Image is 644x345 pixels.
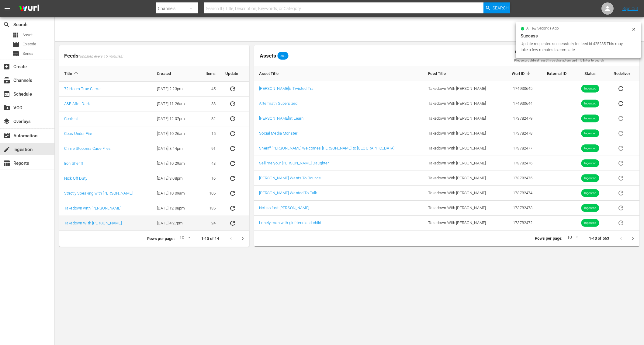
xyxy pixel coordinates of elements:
[23,41,36,47] span: Episode
[502,111,538,126] td: 173782479
[423,186,502,201] td: Takedown With [PERSON_NAME]
[3,63,10,70] span: Create
[483,2,510,13] button: Search
[571,66,609,81] th: Status
[614,116,628,120] span: Asset is in future lineups. Remove all episodes that contain this asset before redelivering
[3,104,10,111] span: create_new_folder
[514,58,639,63] p: Please provide at least three characters and hit Enter to search
[23,32,33,38] span: Asset
[197,97,220,111] td: 38
[3,21,10,28] span: Search
[512,71,532,76] span: Wurl ID
[59,51,249,61] span: Feeds
[152,216,197,231] td: [DATE] 4:27pm
[581,86,599,91] span: Ingested
[423,96,502,111] td: Takedown With [PERSON_NAME]
[260,53,276,59] span: Assets
[423,81,502,96] td: Takedown With [PERSON_NAME]
[502,141,538,156] td: 173782477
[64,71,80,76] span: Title
[78,54,123,59] span: (updated every 15 minutes)
[12,41,19,48] span: Episode
[614,190,628,195] span: Asset is in future lineups. Remove all episodes that contain this asset before redelivering
[581,191,599,195] span: Ingested
[64,176,87,181] a: Nick Off Duty
[177,234,192,243] div: 10
[197,141,220,156] td: 91
[64,206,121,210] a: Takedown with [PERSON_NAME]
[4,5,11,12] span: menu
[3,90,10,98] span: event_available
[537,66,571,81] th: External ID
[259,116,303,121] a: [PERSON_NAME]n't Learn
[502,126,538,141] td: 173782478
[197,186,220,201] td: 105
[3,160,10,167] span: Reports
[277,54,288,58] span: 563
[3,77,10,84] span: Channels
[614,160,628,165] span: Asset is in future lineups. Remove all episodes that contain this asset before redelivering
[423,126,502,141] td: Takedown With [PERSON_NAME]
[64,116,78,121] a: Content
[12,50,19,57] span: Series
[581,206,599,210] span: Ingested
[526,26,559,31] span: a few seconds ago
[627,233,639,245] button: Next page
[152,82,197,97] td: [DATE] 2:23pm
[152,141,197,156] td: [DATE] 3:44pm
[259,161,329,165] a: Sell me your [PERSON_NAME] Daughter
[64,131,92,136] a: Cops Under Fire
[521,41,630,53] div: Update requested successfully for feed id:425285 This may take a few minutes to complete...
[614,205,628,210] span: Asset is in future lineups. Remove all episodes that contain this asset before redelivering
[197,156,220,171] td: 48
[152,156,197,171] td: [DATE] 10:29am
[152,201,197,216] td: [DATE] 12:08pm
[64,191,133,195] a: Strictly Speaking with [PERSON_NAME]
[581,131,599,136] span: Ingested
[614,175,628,180] span: Asset is in future lineups. Remove all episodes that contain this asset before redelivering
[237,233,249,245] button: Next page
[259,191,317,195] a: [PERSON_NAME] Wanted To Talk
[259,101,297,106] a: Aftermath Supersized
[197,111,220,126] td: 82
[197,126,220,141] td: 15
[197,82,220,97] td: 45
[614,220,628,225] span: Asset is in future lineups. Remove all episodes that contain this asset before redelivering
[3,118,10,125] span: Overlays
[502,216,538,231] td: 173782472
[423,156,502,171] td: Takedown With [PERSON_NAME]
[502,186,538,201] td: 173782474
[581,176,599,181] span: Ingested
[423,111,502,126] td: Takedown With [PERSON_NAME]
[157,71,179,76] span: Created
[535,236,562,241] p: Rows per page:
[59,66,249,231] table: sticky table
[502,156,538,171] td: 173782476
[502,201,538,216] td: 173782473
[581,116,599,121] span: Ingested
[423,66,502,81] th: Feed Title
[64,101,90,106] a: A&E After Dark
[423,216,502,231] td: Takedown With [PERSON_NAME]
[259,176,321,180] a: [PERSON_NAME] Wants To Bounce
[152,111,197,126] td: [DATE] 12:07pm
[12,31,19,39] span: Asset
[609,66,639,81] th: Redeliver
[147,236,175,242] p: Rows per page:
[64,161,83,166] a: Iron Sheriff
[502,96,538,111] td: 174930644
[3,146,10,153] span: Ingestion
[220,66,249,82] th: Update
[201,236,219,242] p: 1-10 of 14
[23,51,33,57] span: Series
[3,132,10,139] span: Automation
[64,86,101,91] a: 72 Hours True Crime
[259,206,309,210] a: Not so fast [PERSON_NAME]
[581,101,599,106] span: Ingested
[197,201,220,216] td: 135
[64,221,122,225] a: Takedown With [PERSON_NAME]
[197,216,220,231] td: 24
[259,146,394,150] a: Sheriff [PERSON_NAME] welcomes [PERSON_NAME] to [GEOGRAPHIC_DATA]
[64,146,111,151] a: Crime Stoppers Case Files
[581,221,599,225] span: Ingested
